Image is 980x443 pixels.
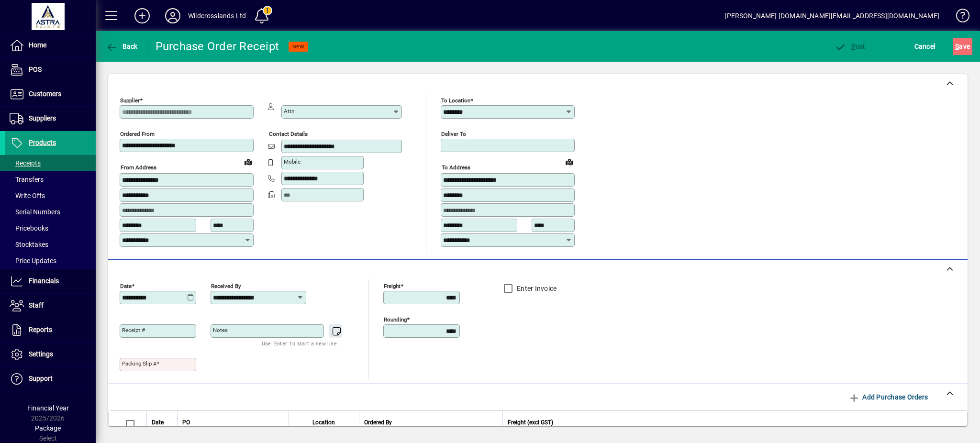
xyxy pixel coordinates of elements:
[29,139,56,146] span: Products
[29,66,42,73] span: POS
[122,327,145,333] mat-label: Receipt #
[106,43,138,50] span: Back
[5,294,96,318] a: Staff
[157,7,188,24] button: Profile
[188,8,246,23] div: Wildcrosslands Ltd
[241,154,256,169] a: View on map
[5,220,96,236] a: Pricebooks
[10,224,48,232] span: Pricebooks
[10,192,45,199] span: Write Offs
[724,8,939,23] div: [PERSON_NAME] [DOMAIN_NAME][EMAIL_ADDRESS][DOMAIN_NAME]
[851,43,856,50] span: P
[29,41,46,49] span: Home
[292,44,304,50] span: NEW
[182,417,284,428] div: PO
[35,424,61,432] span: Package
[120,97,140,104] mat-label: Supplier
[120,282,132,289] mat-label: Date
[845,388,932,406] button: Add Purchase Orders
[152,417,164,428] span: Date
[5,58,96,82] a: POS
[5,155,96,171] a: Receipts
[5,188,96,204] a: Write Offs
[29,90,61,98] span: Customers
[103,38,140,55] button: Back
[10,241,48,248] span: Stocktakes
[912,38,938,55] button: Cancel
[29,301,44,309] span: Staff
[5,367,96,391] a: Support
[29,114,56,122] span: Suppliers
[10,176,44,183] span: Transfers
[832,38,868,55] button: Post
[29,350,53,358] span: Settings
[5,171,96,188] a: Transfers
[262,338,337,349] mat-hint: Use 'Enter' to start a new line
[29,277,59,285] span: Financials
[364,417,392,428] span: Ordered By
[127,7,157,24] button: Add
[182,417,190,428] span: PO
[5,253,96,269] a: Price Updates
[5,82,96,106] a: Customers
[10,257,56,265] span: Price Updates
[384,282,401,289] mat-label: Freight
[364,417,498,428] div: Ordered By
[562,154,577,169] a: View on map
[5,318,96,342] a: Reports
[5,343,96,366] a: Settings
[955,43,959,50] span: S
[835,43,866,50] span: ost
[955,39,970,54] span: ave
[122,360,156,367] mat-label: Packing Slip #
[29,375,53,382] span: Support
[156,39,279,54] div: Purchase Order Receipt
[848,389,928,405] span: Add Purchase Orders
[515,284,557,293] label: Enter Invoice
[284,108,294,114] mat-label: Attn
[5,236,96,253] a: Stocktakes
[10,208,60,216] span: Serial Numbers
[211,282,241,289] mat-label: Received by
[96,38,148,55] app-page-header-button: Back
[441,131,466,137] mat-label: Deliver To
[953,38,972,55] button: Save
[914,39,935,54] span: Cancel
[441,97,470,104] mat-label: To location
[120,131,155,137] mat-label: Ordered from
[5,204,96,220] a: Serial Numbers
[152,417,172,428] div: Date
[5,107,96,131] a: Suppliers
[284,158,301,165] mat-label: Mobile
[29,326,52,333] span: Reports
[27,404,69,412] span: Financial Year
[213,327,228,333] mat-label: Notes
[5,269,96,293] a: Financials
[508,417,553,428] span: Freight (excl GST)
[949,2,968,33] a: Knowledge Base
[10,159,41,167] span: Receipts
[384,316,407,322] mat-label: Rounding
[5,33,96,57] a: Home
[508,417,956,428] div: Freight (excl GST)
[312,417,335,428] span: Location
